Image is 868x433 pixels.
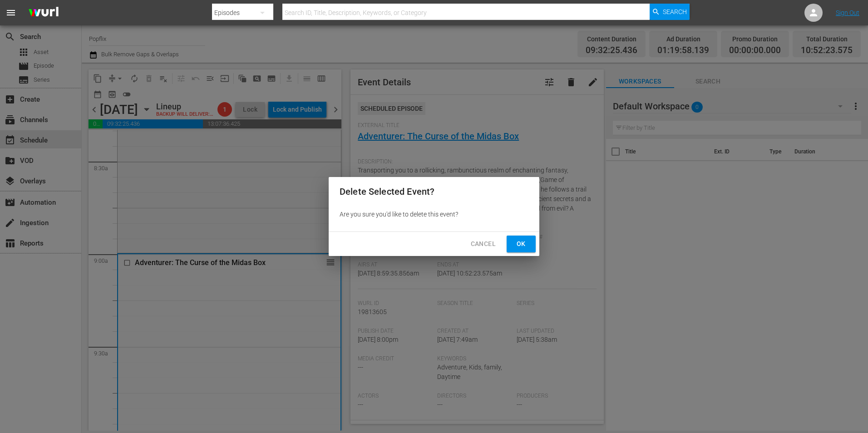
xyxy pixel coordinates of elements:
[464,236,503,252] button: Cancel
[471,238,496,250] span: Cancel
[514,238,528,250] span: Ok
[5,7,16,18] span: menu
[663,4,687,20] span: Search
[340,184,528,199] h2: Delete Selected Event?
[507,236,536,252] button: Ok
[836,9,859,16] a: Sign Out
[22,2,65,24] img: ans4CAIJ8jUAAAAAAAAAAAAAAAAAAAAAAAAgQb4GAAAAAAAAAAAAAAAAAAAAAAAAJMjXAAAAAAAAAAAAAAAAAAAAAAAAgAT5G...
[329,206,539,222] div: Are you sure you'd like to delete this event?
